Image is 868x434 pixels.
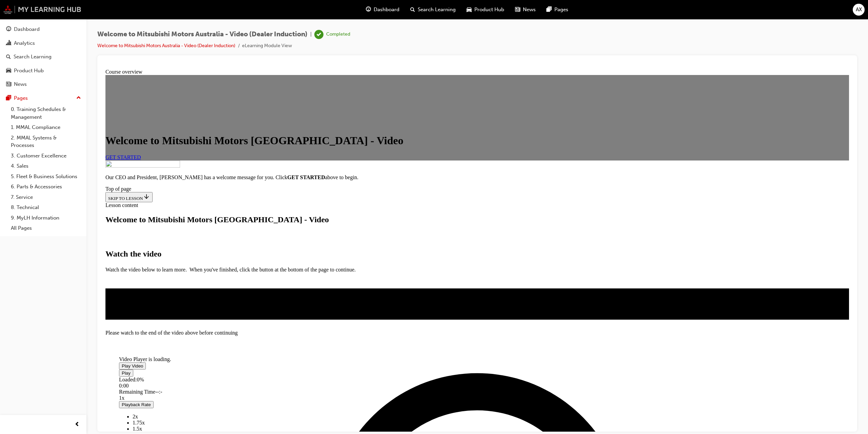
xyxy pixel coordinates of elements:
[8,133,84,151] a: 2. MMAL Systems & Processes
[405,3,461,17] a: search-iconSearch Learning
[853,4,865,16] button: AX
[366,5,371,14] span: guage-icon
[6,54,11,60] span: search-icon
[8,122,84,133] a: 1. MMAL Compliance
[8,171,84,182] a: 5. Fleet & Business Solutions
[326,31,350,38] div: Completed
[14,67,44,75] div: Product Hub
[3,264,746,270] div: Please watch to the end of the video above before continuing
[97,43,235,49] a: Welcome to Mitsubishi Motors Australia - Video (Dealer Induction)
[856,6,862,14] span: AX
[3,183,59,192] strong: Watch the video
[6,95,11,101] span: pages-icon
[3,23,84,36] a: Dashboard
[554,6,568,14] span: Pages
[3,92,84,105] button: Pages
[3,88,38,94] a: GET STARTED
[8,202,84,213] a: 8. Technical
[8,213,84,223] a: 9. MyLH Information
[14,25,40,33] div: Dashboard
[360,3,405,17] a: guage-iconDashboard
[3,51,84,63] a: Search Learning
[14,53,52,61] div: Search Learning
[8,223,84,233] a: All Pages
[3,201,746,207] p: Watch the video below to learn more. When you've finished, click the button at the bottom of the ...
[3,149,746,158] h1: Welcome to Mitsubishi Motors [GEOGRAPHIC_DATA] - Video
[467,5,472,14] span: car-icon
[3,22,84,92] button: DashboardAnalyticsSearch LearningProduct HubNews
[510,3,541,17] a: news-iconNews
[310,31,312,38] span: |
[515,5,520,14] span: news-icon
[6,26,11,33] span: guage-icon
[3,64,84,77] a: Product Hub
[6,68,11,74] span: car-icon
[374,6,399,14] span: Dashboard
[8,151,84,161] a: 3. Customer Excellence
[410,5,415,14] span: search-icon
[3,37,84,50] a: Analytics
[8,182,84,192] a: 6. Parts & Accessories
[76,94,81,102] span: up-icon
[3,120,746,126] div: Top of page
[6,40,11,46] span: chart-icon
[75,420,80,429] span: prev-icon
[3,78,84,91] a: News
[97,31,308,38] span: Welcome to Mitsubishi Motors Australia - Video (Dealer Induction)
[6,81,11,88] span: news-icon
[418,6,456,14] span: Search Learning
[3,3,40,8] span: Course overview
[314,30,323,39] span: learningRecordVerb_COMPLETE-icon
[547,5,552,14] span: pages-icon
[461,3,510,17] a: car-iconProduct Hub
[3,108,746,114] p: Our CEO and President, [PERSON_NAME] has a welcome message for you. Click above to begin.
[5,130,47,135] span: SKIP TO LESSON
[3,136,35,142] span: Lesson content
[14,94,28,102] div: Pages
[523,6,536,14] span: News
[14,39,35,47] div: Analytics
[474,6,504,14] span: Product Hub
[541,3,574,17] a: pages-iconPages
[242,42,292,50] li: eLearning Module View
[8,104,84,122] a: 0. Training Schedules & Management
[3,68,746,81] h1: Welcome to Mitsubishi Motors [GEOGRAPHIC_DATA] - Video
[16,238,733,238] div: Video player
[3,5,81,14] img: mmal
[3,126,50,136] button: SKIP TO LESSON
[14,80,27,88] div: News
[8,161,84,171] a: 4. Sales
[8,192,84,203] a: 7. Service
